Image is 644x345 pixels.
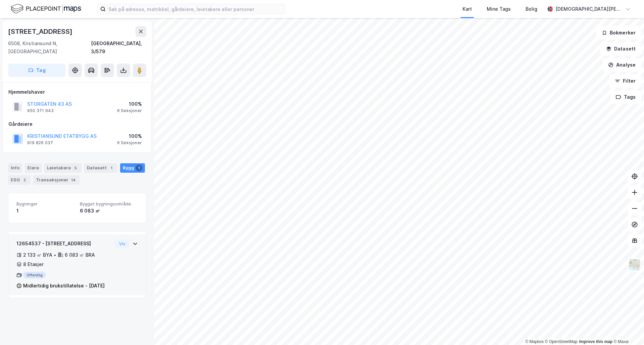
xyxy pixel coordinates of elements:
div: Eiere [25,163,42,173]
button: Filter [609,74,641,88]
div: Kart [463,5,472,13]
div: 919 826 037 [27,140,53,146]
div: 6 Seksjoner [117,140,142,146]
div: [GEOGRAPHIC_DATA], 3/579 [91,39,146,56]
div: Midlertidig brukstillatelse - [DATE] [23,282,105,290]
div: 950 371 943 [27,108,54,113]
div: Bolig [526,5,537,13]
div: Bygg [120,163,145,173]
a: Mapbox [525,339,544,344]
div: Transaksjoner [33,175,79,185]
iframe: Chat Widget [610,313,644,345]
div: 1 [108,165,115,171]
button: Bokmerker [596,26,641,39]
button: Datasett [600,42,641,56]
div: 5 [72,165,79,171]
div: 12654537 - [STREET_ADDRESS] [16,240,112,248]
button: Tag [8,64,66,77]
div: 1 [136,165,142,171]
button: Tags [610,90,641,104]
div: [STREET_ADDRESS] [8,26,74,37]
div: 2 133 ㎡ BYA [23,251,52,259]
div: Hjemmelshaver [8,88,146,96]
input: Søk på adresse, matrikkel, gårdeiere, leietakere eller personer [106,4,285,14]
div: 100% [117,132,142,140]
div: 2 [21,177,28,183]
div: Leietakere [44,163,82,173]
div: Info [8,163,22,173]
div: 100% [117,100,142,108]
img: logo.f888ab2527a4732fd821a326f86c7f29.svg [11,3,81,15]
div: Datasett [84,163,117,173]
div: ESG [8,175,31,185]
img: Z [628,258,641,271]
div: Mine Tags [487,5,511,13]
div: 14 [70,177,77,183]
button: Vis [115,240,130,248]
div: 8 Etasjer [23,260,44,268]
a: OpenStreetMap [545,339,578,344]
div: 1 [16,207,74,215]
span: Bygninger [16,201,74,207]
div: 6 083 ㎡ BRA [65,251,95,259]
button: Analyse [602,58,641,72]
div: Gårdeiere [8,120,146,128]
div: [DEMOGRAPHIC_DATA][PERSON_NAME] [555,5,623,13]
div: 6 083 ㎡ [80,207,138,215]
div: Kontrollprogram for chat [610,313,644,345]
div: 6508, Kristiansund N, [GEOGRAPHIC_DATA] [8,39,91,56]
div: 6 Seksjoner [117,108,142,113]
span: Bygget bygningsområde [80,201,138,207]
a: Improve this map [579,339,612,344]
div: • [54,252,56,258]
